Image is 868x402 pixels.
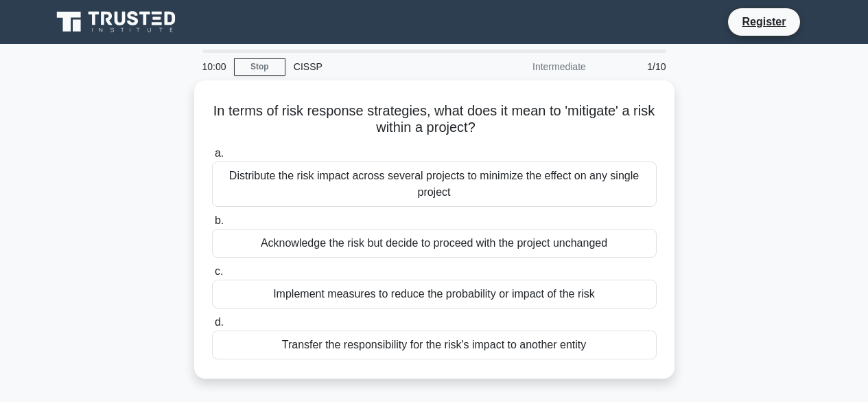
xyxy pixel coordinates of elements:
a: Register [734,13,794,30]
div: 1/10 [594,53,675,80]
h5: In terms of risk response strategies, what does it mean to 'mitigate' a risk within a project? [211,102,658,137]
div: CISSP [285,53,474,80]
span: d. [215,316,224,328]
div: Transfer the responsibility for the risk's impact to another entity [212,331,657,359]
div: 10:00 [194,53,234,80]
a: Stop [234,58,285,76]
div: Distribute the risk impact across several projects to minimize the effect on any single project [212,161,657,207]
div: Implement measures to reduce the probability or impact of the risk [212,280,657,309]
span: c. [215,265,223,277]
div: Intermediate [474,53,594,80]
div: Acknowledge the risk but decide to proceed with the project unchanged [212,229,657,258]
span: b. [215,214,224,226]
span: a. [215,147,224,159]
